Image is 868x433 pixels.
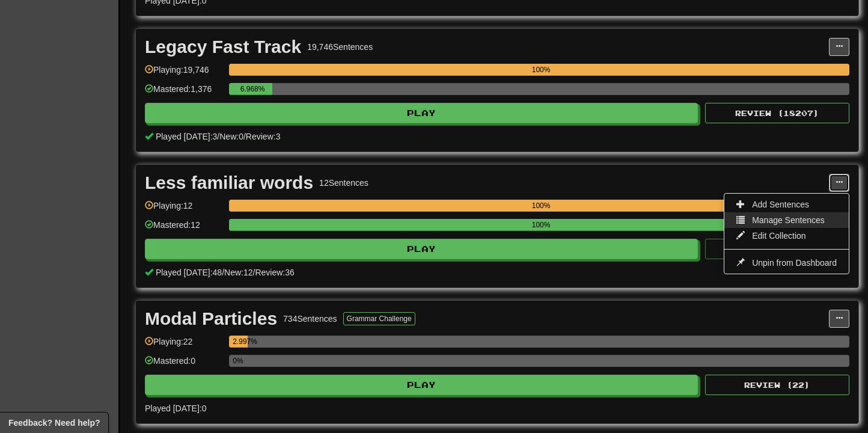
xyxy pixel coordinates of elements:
span: Manage Sentences [752,215,825,225]
button: Review (18207) [705,103,849,123]
a: Unpin from Dashboard [724,255,849,271]
div: Modal Particles [145,310,277,328]
div: Legacy Fast Track [145,38,301,56]
button: Play [145,103,698,123]
span: / [217,132,219,141]
span: Unpin from Dashboard [752,258,837,268]
button: Review (22) [705,375,849,395]
div: 6.968% [233,83,272,95]
span: / [222,268,224,277]
span: / [253,268,255,277]
span: Review: 36 [255,268,294,277]
span: / [243,132,246,141]
span: New: 12 [224,268,252,277]
div: Playing: 19,746 [145,64,223,84]
button: Play [145,375,698,395]
span: Played [DATE]: 3 [156,132,217,141]
div: 100% [233,219,849,231]
span: Edit Collection [752,231,806,241]
span: New: 0 [219,132,243,141]
span: Played [DATE]: 0 [145,404,206,413]
div: Less familiar words [145,174,313,192]
a: Add Sentences [724,197,849,212]
span: Open feedback widget [8,417,100,429]
div: Mastered: 0 [145,355,223,375]
span: Review: 3 [246,132,281,141]
span: Add Sentences [752,200,809,209]
div: Mastered: 12 [145,219,223,239]
div: 734 Sentences [283,313,337,325]
div: 100% [233,200,849,212]
button: Play [145,239,698,259]
a: Edit Collection [724,228,849,244]
div: 19,746 Sentences [307,41,373,53]
div: 2.997% [233,336,248,348]
a: Manage Sentences [724,212,849,228]
div: Playing: 22 [145,336,223,355]
div: 12 Sentences [319,177,368,189]
div: Playing: 12 [145,200,223,220]
div: Mastered: 1,376 [145,83,223,103]
button: Review (0) [705,239,849,259]
button: Grammar Challenge [343,312,415,325]
span: Played [DATE]: 48 [156,268,222,277]
div: 100% [233,64,849,76]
